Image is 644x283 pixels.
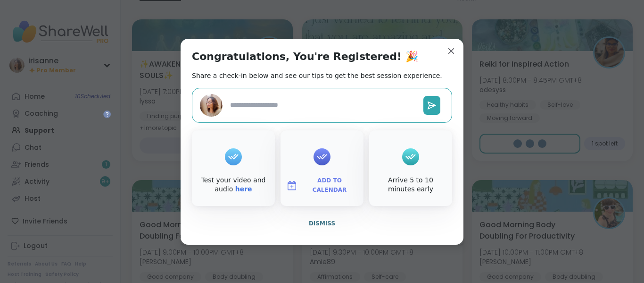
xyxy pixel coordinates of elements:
[309,220,335,227] span: Dismiss
[103,111,111,118] iframe: Spotlight
[282,176,362,196] button: Add to Calendar
[235,185,252,193] a: here
[371,176,450,194] div: Arrive 5 to 10 minutes early
[200,94,223,117] img: irisanne
[301,176,358,195] span: Add to Calendar
[286,180,297,191] img: ShareWell Logomark
[194,176,273,194] div: Test your video and audio
[192,71,442,80] h2: Share a check-in below and see our tips to get the best session experience.
[192,214,452,233] button: Dismiss
[192,50,418,63] h1: Congratulations, You're Registered! 🎉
